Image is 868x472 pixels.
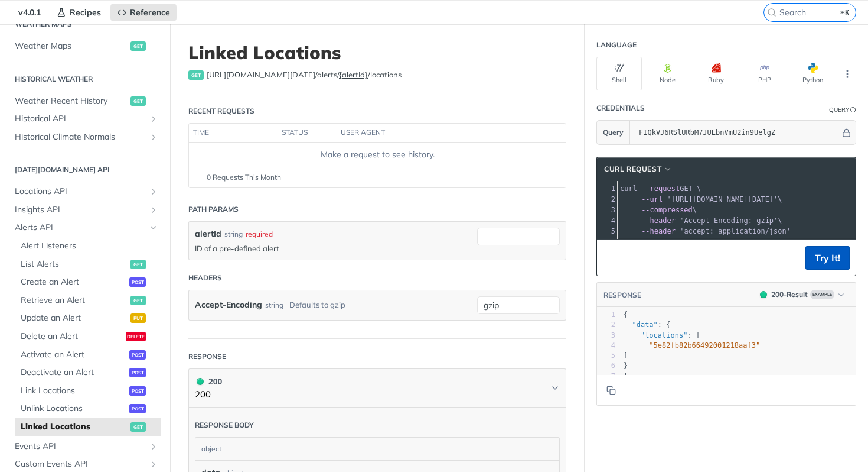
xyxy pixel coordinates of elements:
[596,103,645,114] div: Credentials
[641,216,676,225] span: --header
[603,289,642,301] button: RESPONSE
[130,296,146,305] span: get
[641,331,687,340] span: "locations"
[149,442,158,451] button: Show subpages for Events API
[195,420,254,431] div: Response body
[21,421,128,433] span: Linked Locations
[265,296,283,313] div: string
[9,183,161,201] a: Locations APIShow subpages for Locations API
[15,95,128,107] span: Weather Recent History
[620,185,637,193] span: curl
[21,295,128,306] span: Retrieve an Alert
[680,227,791,235] span: 'accept: application/json'
[339,70,368,79] label: {alertId}
[188,351,226,362] div: Response
[641,195,663,203] span: --url
[597,194,617,205] div: 2
[597,226,617,237] div: 5
[15,131,146,143] span: Historical Climate Normals
[278,124,337,143] th: status
[620,195,782,203] span: \
[600,163,677,175] button: cURL Request
[829,105,856,114] div: QueryInformation
[130,96,146,106] span: get
[289,296,345,313] div: Defaults to gzip
[597,121,630,144] button: Query
[603,127,624,138] span: Query
[810,290,834,299] span: Example
[149,114,158,124] button: Show subpages for Historical API
[624,351,628,360] span: ]
[15,292,161,309] a: Retrieve an Alertget
[624,321,671,329] span: : {
[624,361,628,370] span: }
[624,331,700,340] span: : [
[850,107,856,113] i: Information
[126,332,146,341] span: delete
[632,321,657,329] span: "data"
[21,240,158,252] span: Alert Listeners
[337,124,542,143] th: user agent
[188,106,254,117] div: Recent Requests
[9,128,161,146] a: Historical Climate NormalsShow subpages for Historical Climate Normals
[195,296,262,313] label: Accept-Encoding
[130,260,146,269] span: get
[149,460,158,469] button: Show subpages for Custom Events API
[15,458,146,470] span: Custom Events API
[15,328,161,345] a: Delete an Alertdelete
[188,70,204,80] span: get
[130,422,146,432] span: get
[21,258,128,270] span: List Alerts
[760,291,767,298] span: 200
[597,361,615,371] div: 6
[597,320,615,330] div: 2
[15,418,161,436] a: Linked Locationsget
[596,40,637,50] div: Language
[21,403,126,415] span: Unlink Locations
[129,404,146,413] span: post
[9,37,161,55] a: Weather Mapsget
[130,313,146,323] span: put
[15,40,128,52] span: Weather Maps
[195,228,221,240] label: alertId
[597,371,615,382] div: 7
[15,256,161,273] a: List Alertsget
[641,185,680,193] span: --request
[149,132,158,142] button: Show subpages for Historical Climate Normals
[129,386,146,396] span: post
[838,65,856,83] button: More Languages
[790,57,836,90] button: Python
[195,375,222,388] div: 200
[641,206,693,214] span: --compressed
[829,105,849,114] div: Query
[15,273,161,291] a: Create an Alertpost
[620,206,697,214] span: \
[246,229,273,240] div: required
[21,312,128,324] span: Update an Alert
[9,201,161,219] a: Insights APIShow subpages for Insights API
[130,41,146,51] span: get
[195,438,556,460] div: object
[70,7,101,18] span: Recipes
[9,219,161,237] a: Alerts APIHide subpages for Alerts API
[645,57,690,90] button: Node
[742,57,787,90] button: PHP
[805,246,850,270] button: Try It!
[12,4,47,21] span: v4.0.1
[21,385,126,397] span: Link Locations
[9,74,161,85] h2: Historical Weather
[188,273,222,283] div: Headers
[603,249,619,267] button: Copy to clipboard
[188,42,566,63] h1: Linked Locations
[550,383,560,393] svg: Chevron
[596,57,642,90] button: Shell
[50,4,107,21] a: Recipes
[195,388,222,402] p: 200
[15,113,146,125] span: Historical API
[207,172,281,183] span: 0 Requests This Month
[15,441,146,452] span: Events API
[188,204,239,215] div: Path Params
[9,164,161,175] h2: [DATE][DOMAIN_NAME] API
[597,310,615,320] div: 1
[624,311,628,319] span: {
